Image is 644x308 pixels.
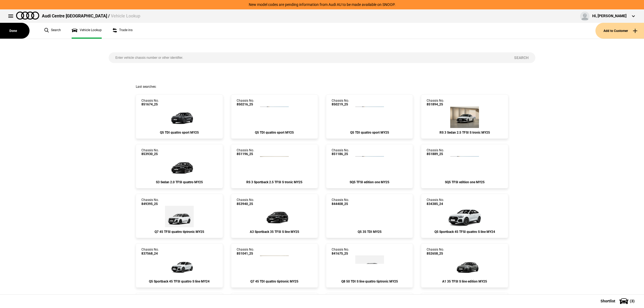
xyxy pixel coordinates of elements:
[427,152,444,156] span: 851889_25
[237,102,254,106] span: 850216_25
[141,280,217,283] div: Q5 Sportback 45 TFSI quattro S line MY24
[355,107,384,128] img: Audi_GUBAUY_25S_GX_6Y6Y_WA9_PAH_WA7_5MB_6FJ_WXC_PWL_PYH_F80_H65_(Nadin:_5MB_6FJ_C56_F80_H65_PAH_P...
[450,156,479,178] img: Audi_GUBS5Y_25LE_GX_6Y6Y_PAH_6FJ_53D_(Nadin:_53D_6FJ_C56_PAH)_ext.png
[601,299,615,303] span: Shortlist
[450,107,479,128] img: Audi_8YMRWY_25_QH_Z9Z9_5MB_64U_(Nadin:_5MB_64U_C48)_ext.png
[630,299,635,303] span: ( 3 )
[141,252,159,255] span: 837568_24
[237,99,254,107] div: Chassis No.
[136,85,156,89] span: Last searches:
[141,148,159,156] div: Chassis No.
[595,23,644,39] button: Add to Customer
[165,206,194,227] img: Audi_4MQAI1_25_MP_2Y2Y_3FU_WA9_PAH_F72_(Nadin:_3FU_C93_F72_PAH_WA9)_ext.png
[141,131,217,134] div: Q5 TDI quattro sport MY25
[260,255,289,277] img: Audi_4MQAB2_25_MP_0E0E_3FU_WA9_PAH_F72_(Nadin:_3FU_C95_F72_PAH_WA9)_ext.png
[332,148,349,156] div: Chassis No.
[141,152,159,156] span: 853930_25
[507,52,535,63] button: Search
[141,230,217,234] div: Q7 45 TFSI quattro tiptronic MY25
[427,131,502,134] div: RS 3 Sedan 2.5 TFSI S tronic MY25
[42,13,140,19] div: Audi Centre [GEOGRAPHIC_DATA] /
[332,280,407,283] div: Q8 50 TDI S line quattro tiptronic MY25
[260,107,289,128] img: Audi_GUBAUY_25S_GX_6Y6Y_WA9_PAH_WA7_5MB_3Y4_6FJ_WXC_PWL_PYH_F80_H65_(Nadin:_3Y4_5MB_6FJ_C56_F80_H...
[427,230,502,234] div: Q5 Sportback 45 TFSI quattro S line MY24
[237,198,254,206] div: Chassis No.
[258,206,291,227] img: Audi_8YFCYG_25_EI_0E0E_WBX_3L5_WXC_WXC-1_PWL_PY5_PYY_U35_(Nadin:_3L5_C56_PWL_PY5_PYY_U35_WBX_WXC)...
[332,202,349,206] span: 844408_25
[141,198,159,206] div: Chassis No.
[427,280,502,283] div: A1 35 TFSI S line edition MY25
[163,156,195,178] img: Audi_8YMS5Y_25_EI_0E0E_6FA_C2T_0P6_4ZP_WXD_PYH_4GF_PG6_(Nadin:_0P6_4GF_4ZP_6FA_C2T_C56_PG6_PYH_S7...
[427,102,444,106] span: 851894_25
[163,107,195,128] img: Audi_GUBAUY_25S_GX_6Y6Y_WA9_PAH_5MB_6FJ_PQ7_WXC_PWL_PYH_H65_CB2_(Nadin:_5MB_6FJ_C56_CB2_H65_PAH_P...
[449,255,481,277] img: Audi_GBACHG_25_ZV_Z70E_PS1_WA9_WBX_6H4_PX2_2Z7_6FB_C5Q_N2T_(Nadin:_2Z7_6FB_6H4_C43_C5Q_N2T_PS1_PX...
[237,248,254,255] div: Chassis No.
[427,248,444,255] div: Chassis No.
[44,23,61,39] a: Search
[109,52,507,63] input: Enter vehicle chassis number or other identifier.
[111,13,140,19] span: Vehicle Lookup
[427,202,444,206] span: 834385_24
[427,148,444,156] div: Chassis No.
[332,99,349,107] div: Chassis No.
[332,131,407,134] div: Q5 TDI quattro sport MY25
[332,252,349,255] span: 841675_25
[141,202,159,206] span: 849395_25
[16,12,39,20] img: audi.png
[427,180,502,184] div: SQ5 TFSI edition one MY25
[237,230,312,234] div: A3 Sportback 35 TFSI S line MY25
[141,180,217,184] div: S3 Sedan 2.0 TFSI quattro MY25
[112,23,133,39] a: Trade ins
[446,206,484,227] img: Audi_FYTC3Y_24_EI_2Y2Y_4ZD_(Nadin:_4ZD_6FJ_C50_WQS)_ext.png
[163,255,195,277] img: Audi_FYTC3Y_24_EI_2Y2Y_4ZD_QQ2_45I_WXE_6FJ_WQS_PX6_X8C_(Nadin:_45I_4ZD_6FJ_C50_PX6_QQ2_WQS_WXE)_e...
[237,152,254,156] span: 851196_25
[427,99,444,107] div: Chassis No.
[72,23,102,39] a: Vehicle Lookup
[355,156,384,178] img: Audi_GUBS5Y_25LE_GX_6Y6Y_PAH_6FJ_53D_(Nadin:_53D_6FJ_C56_PAH)_ext.png
[332,102,349,106] span: 850219_25
[237,280,312,283] div: Q7 45 TDI quattro tiptronic MY25
[592,13,627,19] div: Hi, [PERSON_NAME]
[237,252,254,255] span: 851041_25
[237,148,254,156] div: Chassis No.
[237,202,254,206] span: 853940_25
[141,248,159,255] div: Chassis No.
[237,180,312,184] div: RS 3 Sportback 2.5 TFSI S tronic MY25
[427,252,444,255] span: 852658_25
[260,156,289,178] img: Audi_8YFRWY_25_QH_Z9Z9_5MB_64U_(Nadin:_5MB_64U_C48)_ext.png
[332,198,349,206] div: Chassis No.
[355,255,384,277] img: Audi_4MT0N2_25_EI_6Y6Y_PAH_3S2_6FJ_(Nadin:_3S2_6FJ_C90_PAH)_ext.png
[237,131,312,134] div: Q5 TDI quattro sport MY25
[332,180,407,184] div: SQ5 TFSI edition one MY25
[141,102,159,106] span: 851674_25
[592,294,644,308] button: Shortlist(3)
[427,198,444,206] div: Chassis No.
[141,99,159,107] div: Chassis No.
[332,248,349,255] div: Chassis No.
[332,230,407,234] div: Q5 35 TDI MY25
[332,152,349,156] span: 851186_25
